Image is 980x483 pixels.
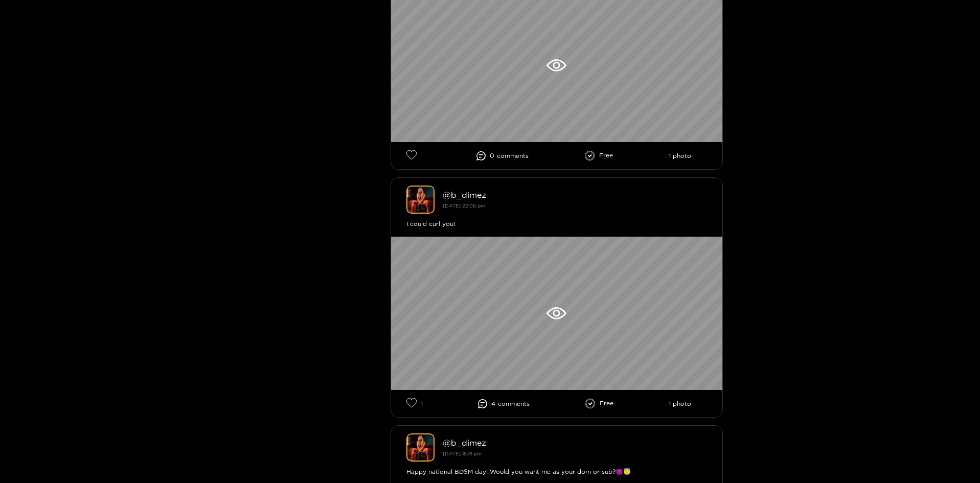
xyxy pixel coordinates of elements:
div: I could curl you! [406,219,707,229]
li: 1 [406,398,423,409]
li: Free [585,151,613,161]
small: [DATE] 18:16 pm [443,451,482,456]
li: 1 photo [669,152,691,159]
img: b_dimez [406,186,435,214]
span: comment s [498,400,530,407]
img: b_dimez [406,433,435,462]
li: 1 photo [669,400,691,407]
li: 0 [476,151,529,160]
li: Free [585,399,613,409]
small: [DATE] 22:08 pm [443,203,485,209]
li: 4 [478,399,530,408]
div: @ b_dimez [443,190,707,199]
div: Happy national BDSM day! Would you want me as your dom or sub?😈😇 [406,467,707,477]
span: comment s [497,152,529,159]
div: @ b_dimez [443,438,707,447]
